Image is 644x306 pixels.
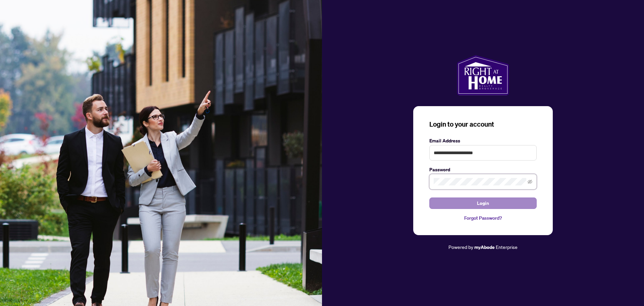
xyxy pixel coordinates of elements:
[429,198,537,209] button: Login
[474,244,495,251] a: myAbode
[429,166,537,173] label: Password
[528,179,532,184] span: eye-invisible
[496,244,518,250] span: Enterprise
[457,55,509,95] img: ma-logo
[429,137,537,144] label: Email Address
[448,244,473,250] span: Powered by
[429,214,537,222] a: Forgot Password?
[429,120,537,129] h3: Login to your account
[477,198,489,209] span: Login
